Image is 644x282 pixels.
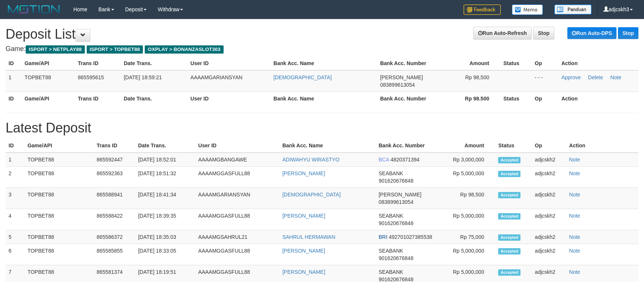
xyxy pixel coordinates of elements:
a: Note [610,74,621,80]
td: 865586372 [94,230,135,244]
th: Op [532,92,558,105]
span: SEABANK [379,269,403,275]
a: Note [569,192,580,198]
a: Note [569,234,580,240]
a: [PERSON_NAME] [282,213,325,219]
a: [DEMOGRAPHIC_DATA] [282,192,341,198]
th: Op [532,57,558,70]
td: - - - [532,70,558,92]
th: Trans ID [75,92,121,105]
th: Trans ID [94,139,135,153]
th: Amount [447,57,500,70]
span: ISPORT > TOPBET88 [87,45,143,54]
td: Rp 5,000,000 [440,167,496,188]
a: Run Auto-Refresh [473,27,532,39]
td: adjcskh2 [532,167,566,188]
td: 865588941 [94,188,135,209]
span: Accepted [498,213,520,219]
th: User ID [195,139,279,153]
td: [DATE] 18:52:01 [135,153,195,167]
th: Date Trans. [121,92,188,105]
td: TOPBET88 [25,244,94,265]
th: Game/API [22,57,75,70]
img: panduan.png [554,4,592,15]
a: ADIWAHYU WIRASTYO [282,157,340,163]
th: Date Trans. [135,139,195,153]
td: TOPBET88 [25,209,94,230]
img: Feedback.jpg [464,4,501,15]
span: [PERSON_NAME] [380,74,423,80]
a: Note [569,269,580,275]
td: 3 [6,188,25,209]
span: 083899613054 [379,199,413,205]
th: Bank Acc. Name [270,57,377,70]
a: Run Auto-DPS [567,27,616,39]
a: Note [569,213,580,219]
th: User ID [188,57,270,70]
td: [DATE] 18:41:34 [135,188,195,209]
th: Status [500,92,532,105]
a: [DEMOGRAPHIC_DATA] [273,74,332,80]
span: Accepted [498,171,520,177]
a: Stop [533,27,554,39]
td: 865592447 [94,153,135,167]
th: Bank Acc. Number [377,57,447,70]
td: AAAAMGARIANSYAN [195,188,279,209]
span: Rp 98,500 [465,74,489,80]
td: TOPBET88 [25,188,94,209]
a: [PERSON_NAME] [282,269,325,275]
td: [DATE] 18:33:05 [135,244,195,265]
span: ISPORT > NETPLAY88 [26,45,85,54]
td: TOPBET88 [22,70,75,92]
td: AAAAMGBANGAWE [195,153,279,167]
a: Note [569,157,580,163]
th: Bank Acc. Number [377,92,447,105]
span: 083899613054 [380,82,415,88]
a: Stop [618,27,638,39]
h1: Deposit List [6,27,638,42]
th: Game/API [22,92,75,105]
td: Rp 5,000,000 [440,244,496,265]
span: SEABANK [379,213,403,219]
span: SEABANK [379,248,403,254]
span: 4820371394 [391,157,420,163]
span: BCA [379,157,389,163]
th: ID [6,139,25,153]
span: 901620676848 [379,220,413,226]
td: TOPBET88 [25,153,94,167]
th: Game/API [25,139,94,153]
span: SEABANK [379,170,403,176]
td: 1 [6,153,25,167]
td: 2 [6,167,25,188]
a: Note [569,170,580,176]
span: [DATE] 18:59:21 [124,74,162,80]
th: User ID [188,92,270,105]
td: Rp 75,000 [440,230,496,244]
td: adjcskh2 [532,153,566,167]
th: Status [495,139,532,153]
span: Accepted [498,269,520,276]
td: Rp 3,000,000 [440,153,496,167]
span: AAAAMGARIANSYAN [190,74,243,80]
th: Amount [440,139,496,153]
span: BRI [379,234,387,240]
th: Action [566,139,638,153]
th: Action [558,57,638,70]
td: 5 [6,230,25,244]
h1: Latest Deposit [6,121,638,135]
th: Status [500,57,532,70]
span: 901620676848 [379,255,413,261]
span: 492701027385538 [389,234,432,240]
span: Accepted [498,248,520,254]
td: TOPBET88 [25,230,94,244]
th: ID [6,57,22,70]
a: Approve [561,74,581,80]
td: AAAAMGGASFULL88 [195,167,279,188]
td: [DATE] 18:35:03 [135,230,195,244]
td: [DATE] 18:39:35 [135,209,195,230]
span: Accepted [498,234,520,241]
td: AAAAMGGASFULL88 [195,209,279,230]
h4: Game: [6,45,638,53]
td: adjcskh2 [532,209,566,230]
td: 865592363 [94,167,135,188]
